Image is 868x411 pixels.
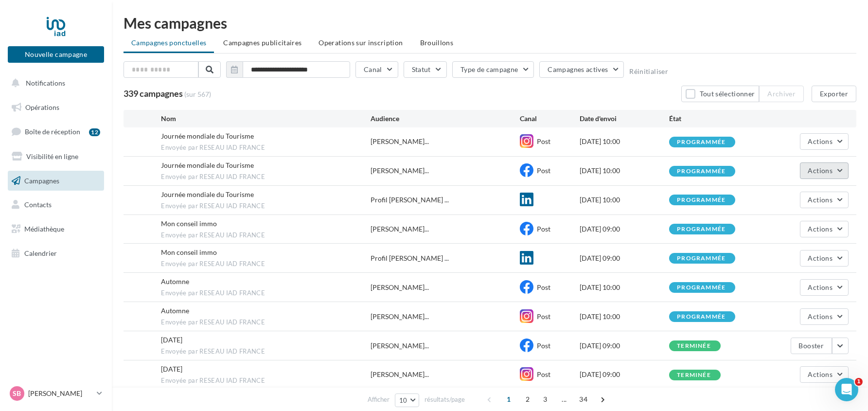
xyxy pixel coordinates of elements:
div: programmée [677,168,726,175]
span: Journée mondiale du Tourisme [161,132,254,140]
span: 1 [855,378,863,386]
button: Actions [800,162,849,179]
span: Actions [808,370,833,378]
a: Contacts [6,195,106,215]
span: Envoyée par RESEAU IAD FRANCE [161,289,370,298]
span: Contacts [24,200,52,209]
div: Date d'envoi [580,114,669,124]
button: Actions [800,366,849,383]
span: Envoyée par RESEAU IAD FRANCE [161,231,370,240]
a: Campagnes [6,171,106,191]
span: Envoyée par RESEAU IAD FRANCE [161,318,370,327]
span: Envoyée par RESEAU IAD FRANCE [161,376,370,385]
span: Post [537,370,550,378]
span: Journée du patrimoine [161,336,182,344]
div: Audience [371,114,520,124]
span: Actions [808,283,833,291]
div: programmée [677,285,726,291]
span: Post [537,166,550,175]
span: SB [13,389,21,398]
span: Médiathèque [24,225,64,233]
span: [PERSON_NAME]... [371,312,429,322]
div: [DATE] 09:00 [580,224,669,234]
button: Canal [355,61,398,78]
span: Envoyée par RESEAU IAD FRANCE [161,173,370,181]
span: 3 [537,392,553,407]
span: Journée du patrimoine [161,365,182,373]
span: ... [556,392,572,407]
span: 10 [399,396,407,404]
a: Médiathèque [6,219,106,239]
div: [DATE] 10:00 [580,195,669,205]
span: Visibilité en ligne [26,152,78,161]
span: Operations sur inscription [319,38,403,47]
button: Archiver [759,86,804,102]
div: Nom [161,114,370,124]
button: Actions [800,279,849,296]
div: [DATE] 09:00 [580,341,669,351]
span: Afficher [368,395,390,404]
span: 1 [501,392,516,407]
span: 34 [575,392,591,407]
span: Mon conseil immo [161,248,217,256]
span: Actions [808,166,833,175]
span: Campagnes [24,176,59,184]
span: Actions [808,254,833,262]
button: Actions [800,250,849,267]
span: Envoyée par RESEAU IAD FRANCE [161,202,370,211]
span: [PERSON_NAME]... [371,137,429,146]
span: Journée mondiale du Tourisme [161,161,254,169]
span: Actions [808,196,833,204]
div: [DATE] 10:00 [580,283,669,292]
button: Nouvelle campagne [8,46,104,63]
span: [PERSON_NAME]... [371,283,429,292]
div: Mes campagnes [124,16,856,30]
span: Post [537,225,550,233]
p: [PERSON_NAME] [28,389,93,398]
button: Actions [800,308,849,325]
div: terminée [677,343,711,349]
span: Boîte de réception [25,127,80,136]
div: [DATE] 09:00 [580,253,669,263]
span: 2 [520,392,535,407]
a: Visibilité en ligne [6,146,106,167]
button: Exporter [812,86,856,102]
span: Envoyée par RESEAU IAD FRANCE [161,347,370,356]
span: [PERSON_NAME]... [371,370,429,379]
div: programmée [677,139,726,145]
button: Actions [800,192,849,208]
a: Opérations [6,97,106,118]
a: Boîte de réception12 [6,121,106,142]
span: Opérations [25,103,59,111]
a: Calendrier [6,243,106,264]
div: [DATE] 10:00 [580,166,669,176]
div: terminée [677,372,711,378]
span: [PERSON_NAME]... [371,166,429,176]
span: Profil [PERSON_NAME] ... [371,253,449,263]
button: Notifications [6,73,102,93]
iframe: Intercom live chat [835,378,858,401]
div: programmée [677,255,726,262]
span: Notifications [26,79,65,87]
span: Actions [808,225,833,233]
span: Post [537,137,550,145]
span: Envoyée par RESEAU IAD FRANCE [161,260,370,268]
span: Profil [PERSON_NAME] ... [371,195,449,205]
div: [DATE] 09:00 [580,370,669,379]
span: Envoyée par RESEAU IAD FRANCE [161,143,370,152]
span: Calendrier [24,249,57,257]
span: Post [537,312,550,321]
div: programmée [677,226,726,232]
div: État [669,114,759,124]
span: Automne [161,306,189,315]
button: Campagnes actives [539,61,624,78]
span: Brouillons [420,38,454,47]
div: [DATE] 10:00 [580,137,669,146]
button: Type de campagne [452,61,534,78]
span: Journée mondiale du Tourisme [161,190,254,198]
span: Campagnes publicitaires [223,38,301,47]
div: programmée [677,314,726,320]
div: Canal [520,114,580,124]
div: 12 [89,128,100,136]
button: Tout sélectionner [681,86,759,102]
